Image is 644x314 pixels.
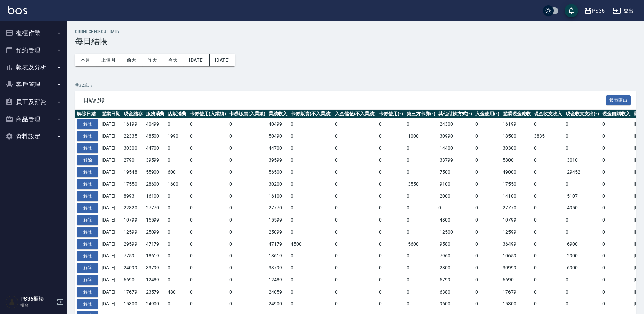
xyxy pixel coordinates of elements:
[100,118,122,130] td: [DATE]
[122,250,144,262] td: 7759
[532,262,564,274] td: 0
[122,110,144,118] th: 現金結存
[166,166,188,178] td: 600
[77,227,98,237] button: 解除
[610,5,636,17] button: 登出
[100,274,122,286] td: [DATE]
[333,202,378,214] td: 0
[8,6,27,14] img: Logo
[405,226,437,238] td: 0
[501,190,533,202] td: 14100
[122,274,144,286] td: 6690
[405,190,437,202] td: 0
[377,178,405,190] td: 0
[77,263,98,273] button: 解除
[3,24,64,42] button: 櫃檯作業
[289,178,333,190] td: 0
[122,226,144,238] td: 12599
[188,190,228,202] td: 0
[532,238,564,250] td: 0
[474,202,501,214] td: 0
[377,202,405,214] td: 0
[77,167,98,177] button: 解除
[592,7,605,15] div: PS36
[437,238,474,250] td: -9580
[100,226,122,238] td: [DATE]
[333,238,378,250] td: 0
[532,110,564,118] th: 現金收支收入
[267,202,289,214] td: 27770
[532,190,564,202] td: 0
[228,142,267,154] td: 0
[564,166,601,178] td: -29452
[100,190,122,202] td: [DATE]
[144,262,166,274] td: 33799
[501,274,533,286] td: 6690
[601,262,632,274] td: 0
[166,262,188,274] td: 0
[333,142,378,154] td: 0
[606,95,631,106] button: 報表匯出
[289,214,333,226] td: 0
[437,154,474,166] td: -33799
[474,250,501,262] td: 0
[501,202,533,214] td: 27770
[333,226,378,238] td: 0
[144,250,166,262] td: 18619
[437,142,474,154] td: -14400
[228,274,267,286] td: 0
[188,238,228,250] td: 0
[77,203,98,213] button: 解除
[437,262,474,274] td: -2800
[75,54,96,66] button: 本月
[377,274,405,286] td: 0
[601,154,632,166] td: 0
[210,54,235,66] button: [DATE]
[267,238,289,250] td: 47179
[20,302,55,308] p: 櫃台
[405,142,437,154] td: 0
[267,190,289,202] td: 16100
[166,250,188,262] td: 0
[501,118,533,130] td: 16199
[228,130,267,142] td: 0
[377,214,405,226] td: 0
[289,130,333,142] td: 0
[267,130,289,142] td: 50490
[77,179,98,189] button: 解除
[228,110,267,118] th: 卡券販賣(入業績)
[437,130,474,142] td: -30990
[532,154,564,166] td: 0
[5,295,19,309] img: Person
[166,226,188,238] td: 0
[122,214,144,226] td: 10799
[122,166,144,178] td: 19548
[377,190,405,202] td: 0
[228,238,267,250] td: 0
[267,166,289,178] td: 56500
[377,118,405,130] td: 0
[564,274,601,286] td: 0
[100,238,122,250] td: [DATE]
[163,54,184,66] button: 今天
[333,190,378,202] td: 0
[501,214,533,226] td: 10799
[564,226,601,238] td: 0
[564,190,601,202] td: -5107
[437,274,474,286] td: -5799
[188,178,228,190] td: 0
[166,214,188,226] td: 0
[267,262,289,274] td: 33799
[474,154,501,166] td: 0
[100,110,122,118] th: 營業日期
[77,287,98,297] button: 解除
[77,119,98,129] button: 解除
[333,118,378,130] td: 0
[474,226,501,238] td: 0
[532,214,564,226] td: 0
[188,214,228,226] td: 0
[501,142,533,154] td: 30300
[100,214,122,226] td: [DATE]
[3,59,64,76] button: 報表及分析
[77,215,98,225] button: 解除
